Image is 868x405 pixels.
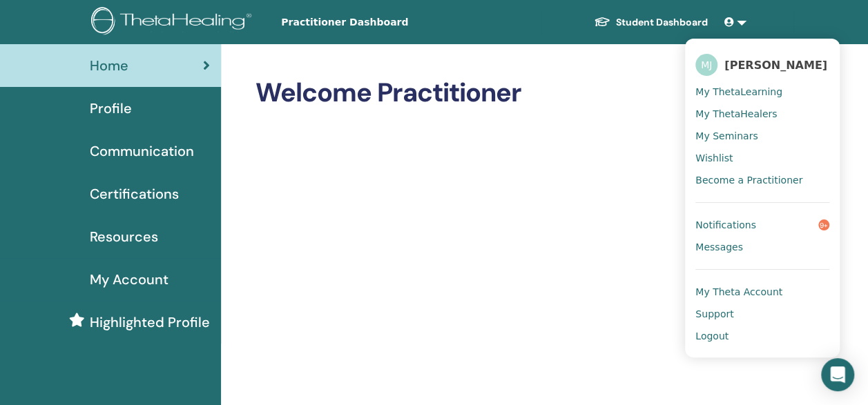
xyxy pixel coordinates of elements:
span: Become a Practitioner [695,174,802,186]
span: My Theta Account [695,286,782,298]
a: My Theta Account [695,281,829,303]
span: Profile [90,98,132,119]
span: My ThetaHealers [695,108,777,120]
a: My ThetaHealers [695,103,829,125]
img: logo.png [91,7,256,38]
a: MJ[PERSON_NAME] [695,49,829,81]
span: Practitioner Dashboard [281,15,488,30]
span: Logout [695,330,729,342]
span: MJ [695,54,717,76]
span: My Account [90,269,168,290]
a: Messages [695,236,829,258]
span: Highlighted Profile [90,312,210,333]
img: graduation-cap-white.svg [594,16,610,28]
span: My Seminars [695,130,758,142]
a: Become a Practitioner [695,169,829,191]
span: Certifications [90,184,179,204]
span: Resources [90,226,158,247]
div: Open Intercom Messenger [821,358,854,391]
span: Home [90,55,128,76]
span: Notifications [695,219,756,231]
span: Wishlist [695,152,733,164]
span: [PERSON_NAME] [724,58,827,72]
span: Communication [90,141,194,161]
a: Logout [695,325,829,347]
a: Student Dashboard [583,10,719,35]
span: Messages [695,241,743,253]
a: Notifications9+ [695,214,829,236]
span: 9+ [818,219,829,230]
a: Wishlist [695,147,829,169]
h2: Welcome Practitioner [255,77,748,109]
a: My Seminars [695,125,829,147]
a: My ThetaLearning [695,81,829,103]
a: Support [695,303,829,325]
span: Support [695,308,733,320]
span: My ThetaLearning [695,86,782,98]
